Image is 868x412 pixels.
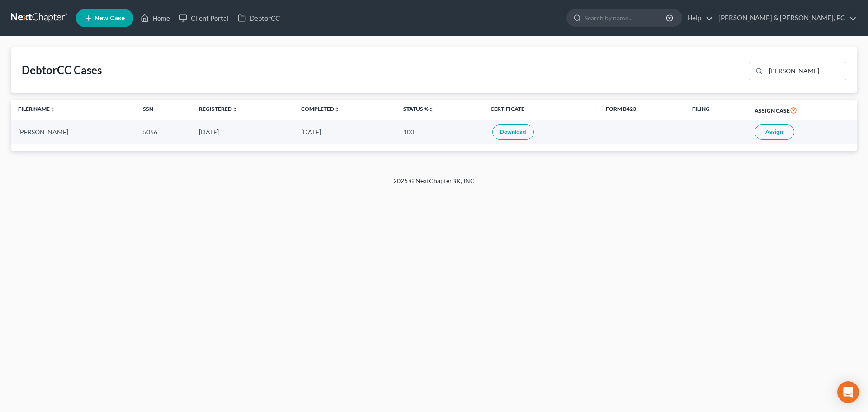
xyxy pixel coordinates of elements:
div: 2025 © NextChapterBK, INC [176,176,692,193]
input: Search... [766,62,846,80]
span: Assign [765,128,783,136]
a: Download [492,124,534,140]
a: Status %unfold_more [403,105,434,112]
div: DebtorCC Cases [22,63,102,77]
th: Assign Case [747,100,857,121]
td: 100 [396,120,483,143]
input: Search by name... [585,9,667,26]
th: Filing [685,100,747,121]
i: unfold_more [334,107,340,112]
a: [PERSON_NAME] & [PERSON_NAME], PC [714,10,857,26]
div: 5066 [143,128,184,137]
a: DebtorCC [233,10,284,26]
a: Registeredunfold_more [199,105,237,112]
i: unfold_more [50,107,55,112]
th: Form B423 [599,100,685,121]
a: Help [683,10,713,26]
i: unfold_more [232,107,237,112]
td: [DATE] [294,120,396,143]
a: Client Portal [175,10,233,26]
a: Home [136,10,175,26]
div: [PERSON_NAME] [18,128,128,137]
th: SSN [136,100,192,121]
td: [DATE] [192,120,294,143]
i: unfold_more [429,107,434,112]
button: Assign [755,124,794,140]
div: Open Intercom Messenger [837,381,859,403]
a: Filer Nameunfold_more [18,105,55,112]
span: New Case [94,15,125,22]
a: Completedunfold_more [301,105,340,112]
th: Certificate [483,100,599,121]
